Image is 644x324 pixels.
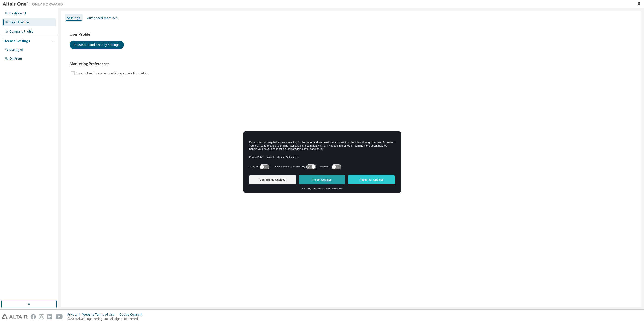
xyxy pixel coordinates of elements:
[31,314,36,319] img: facebook.svg
[87,16,118,20] div: Authorized Machines
[9,11,26,15] div: Dashboard
[70,61,632,66] h3: Marketing Preferences
[39,314,44,319] img: instagram.svg
[67,16,80,20] div: Settings
[9,30,33,34] div: Company Profile
[3,2,66,7] img: Altair One
[119,313,145,317] div: Cookie Consent
[9,57,22,61] div: On Prem
[9,20,29,24] div: User Profile
[47,314,52,319] img: linkedin.svg
[56,314,63,319] img: youtube.svg
[70,41,124,49] button: Password and Security Settings
[67,317,145,321] p: © 2025 Altair Engineering, Inc. All Rights Reserved.
[3,39,30,43] div: License Settings
[67,313,82,317] div: Privacy
[2,314,28,319] img: altair_logo.svg
[70,32,632,37] h3: User Profile
[82,313,119,317] div: Website Terms of Use
[76,70,150,76] label: I would like to receive marketing emails from Altair
[9,48,23,52] div: Managed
